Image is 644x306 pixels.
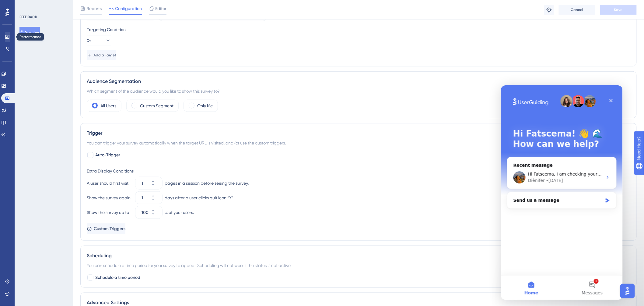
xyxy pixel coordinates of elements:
[23,205,37,210] span: Home
[501,85,623,300] iframe: Intercom live chat
[81,205,102,210] span: Messages
[100,102,116,109] label: All Users
[140,102,173,109] label: Custom Segment
[86,5,102,12] span: Reports
[87,50,116,60] button: Add a Target
[95,151,120,159] span: Auto-Trigger
[87,223,125,234] button: Custom Triggers
[165,180,249,187] div: pages in a session before seeing the survey.
[87,262,630,269] div: You can schedule a time period for your survey to appear. Scheduling will not work if the status ...
[12,112,102,118] div: Send us a message
[155,5,166,12] span: Editor
[115,5,142,12] span: Configuration
[19,15,37,20] div: FEEDBACK
[27,92,44,98] div: Diênifer
[61,190,122,215] button: Messages
[87,87,630,95] div: Which segment of the audience would you like to show this survey to?
[87,252,630,259] div: Scheduling
[165,209,194,216] div: % of your users.
[94,225,125,233] span: Custom Triggers
[197,102,213,109] label: Only Me
[87,26,630,33] div: Targeting Condition
[6,107,116,123] div: Send us a message
[27,86,189,91] span: Hi Fatscema, I am checking your message and will get back toy you shortly.
[95,274,140,281] span: Schedule a time period
[87,180,133,187] div: A user should first visit
[165,194,234,201] div: days after a user clicks quit icon “X”.
[93,53,116,58] span: Add a Target
[19,27,40,38] button: Surveys
[571,7,583,12] span: Cancel
[87,38,91,43] span: Or
[87,139,630,147] div: You can trigger your survey automatically when the target URL is visited, and/or use the custom t...
[87,130,630,137] div: Trigger
[600,5,637,15] button: Save
[87,36,111,45] button: Or
[87,209,133,216] div: Show the survey up to
[45,92,62,98] div: • [DATE]
[618,282,637,300] iframe: UserGuiding AI Assistant Launcher
[614,7,623,12] span: Save
[559,5,595,15] button: Cancel
[105,10,116,21] div: Close
[87,194,133,201] div: Show the survey again
[87,78,630,85] div: Audience Segmentation
[87,167,630,175] div: Extra Display Conditions
[14,2,38,9] span: Need Help?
